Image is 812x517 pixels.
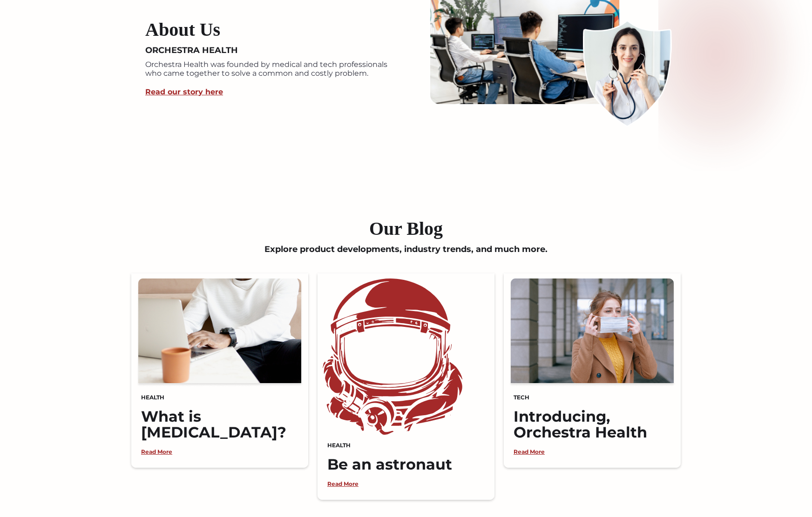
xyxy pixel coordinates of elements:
img: Be an astronaut [323,278,462,435]
img: Introducing, Orchestra Health [509,278,676,387]
img: What is Perioperative Care? [136,278,303,387]
h5: Introducing, Orchestra Health [509,409,676,440]
a: Read our story here [145,87,223,96]
div: Health [323,439,489,452]
a: Read More [509,448,545,455]
h2: Our Blog [127,218,685,240]
div: Explore product developments, industry trends, and much more. [127,245,685,273]
div: Tech [509,391,676,404]
h5: What is [MEDICAL_DATA]? [136,409,303,440]
a: Read More [136,448,172,455]
div: ORCHESTRA HEALTH [145,46,238,56]
p: Orchestra Health was founded by medical and tech professionals who came together to solve a commo... [145,60,397,78]
a: Read More [323,480,359,487]
div: Health [136,391,303,404]
h4: About Us [145,19,220,41]
h5: Be an astronaut [323,457,489,472]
